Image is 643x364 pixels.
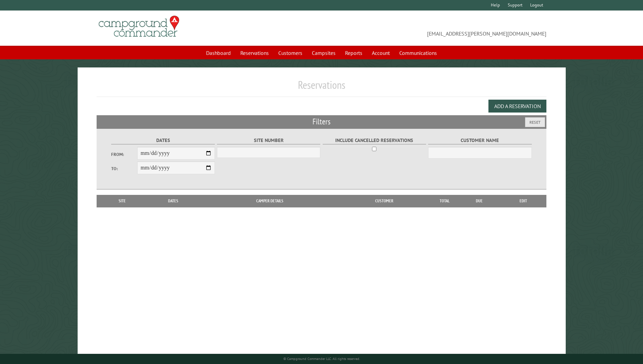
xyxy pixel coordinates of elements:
a: Account [368,46,394,59]
th: Site [100,195,144,207]
h2: Filters [97,115,546,128]
th: Total [431,195,458,207]
th: Edit [501,195,546,207]
label: From: [111,151,137,158]
a: Customers [274,46,306,59]
a: Reports [341,46,366,59]
th: Customer [337,195,431,207]
a: Reservations [236,46,273,59]
th: Camper Details [202,195,337,207]
button: Add a Reservation [488,100,546,113]
label: Include Cancelled Reservations [323,137,426,144]
a: Dashboard [202,46,235,59]
h1: Reservations [97,78,546,97]
label: To: [111,165,137,172]
th: Due [458,195,501,207]
button: Reset [525,117,545,127]
label: Customer Name [428,137,531,144]
label: Dates [111,137,215,144]
th: Dates [144,195,202,207]
a: Campsites [308,46,340,59]
small: © Campground Commander LLC. All rights reserved. [283,357,360,361]
a: Communications [395,46,441,59]
img: Campground Commander [97,13,181,40]
label: Site Number [217,137,320,144]
span: [EMAIL_ADDRESS][PERSON_NAME][DOMAIN_NAME] [322,19,546,38]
